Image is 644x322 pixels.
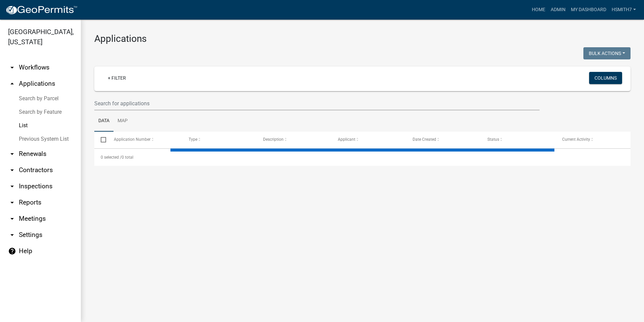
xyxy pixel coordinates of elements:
[8,198,16,207] i: arrow_drop_down
[114,110,132,132] a: Map
[487,137,499,142] span: Status
[8,80,16,88] i: arrow_drop_up
[114,137,151,142] span: Application Number
[101,155,122,160] span: 0 selected /
[8,231,16,239] i: arrow_drop_down
[562,137,590,142] span: Current Activity
[94,97,540,110] input: Search for applications
[8,166,16,174] i: arrow_drop_down
[182,132,257,148] datatable-header-cell: Type
[102,72,131,84] a: + Filter
[94,110,114,132] a: Data
[8,150,16,158] i: arrow_drop_down
[331,132,406,148] datatable-header-cell: Applicant
[8,63,16,72] i: arrow_drop_down
[583,47,631,59] button: Bulk Actions
[568,3,609,16] a: My Dashboard
[94,149,631,166] div: 0 total
[548,3,568,16] a: Admin
[257,132,331,148] datatable-header-cell: Description
[589,72,622,84] button: Columns
[8,215,16,223] i: arrow_drop_down
[8,182,16,190] i: arrow_drop_down
[406,132,481,148] datatable-header-cell: Date Created
[556,132,631,148] datatable-header-cell: Current Activity
[481,132,556,148] datatable-header-cell: Status
[107,132,182,148] datatable-header-cell: Application Number
[609,3,639,16] a: hsmith7
[94,33,631,45] h3: Applications
[189,137,197,142] span: Type
[94,132,107,148] datatable-header-cell: Select
[263,137,284,142] span: Description
[413,137,436,142] span: Date Created
[8,247,16,255] i: help
[529,3,548,16] a: Home
[338,137,355,142] span: Applicant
